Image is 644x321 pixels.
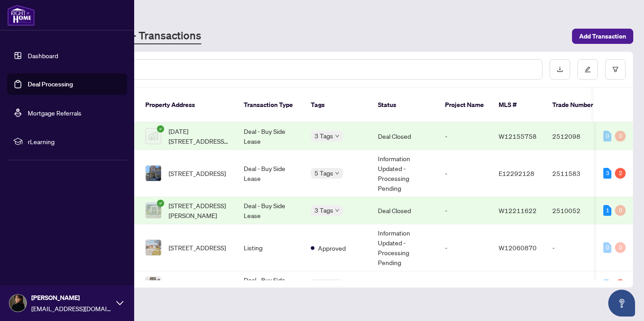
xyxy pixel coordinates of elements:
[603,168,611,179] div: 3
[146,166,161,181] img: thumbnail-img
[603,205,611,216] div: 1
[579,29,626,43] span: Add Transaction
[237,123,304,150] td: Deal - Buy Side Lease
[557,66,563,73] span: download
[7,4,35,26] img: logo
[169,168,226,178] span: [STREET_ADDRESS]
[237,197,304,224] td: Deal - Buy Side Lease
[499,169,534,177] span: E12292128
[335,208,339,213] span: down
[314,131,333,141] span: 3 Tags
[237,88,304,123] th: Transaction Type
[612,66,619,73] span: filter
[545,224,608,271] td: -
[603,131,611,141] div: 0
[371,197,438,224] td: Deal Closed
[499,206,537,214] span: W12211622
[169,243,226,253] span: [STREET_ADDRESS]
[371,123,438,150] td: Deal Closed
[237,224,304,271] td: Listing
[499,244,537,252] span: W12060870
[9,295,26,312] img: Profile Icon
[28,137,121,146] span: rLearning
[31,293,112,303] span: [PERSON_NAME]
[438,271,491,299] td: -
[146,240,161,255] img: thumbnail-img
[608,290,635,317] button: Open asap
[314,205,333,215] span: 3 Tags
[371,150,438,197] td: Information Updated - Processing Pending
[491,88,545,123] th: MLS #
[28,80,73,88] a: Deal Processing
[605,59,626,80] button: filter
[146,203,161,218] img: thumbnail-img
[371,88,438,123] th: Status
[314,279,333,290] span: 3 Tags
[550,59,570,80] button: download
[438,88,491,123] th: Project Name
[545,88,608,123] th: Trade Number
[157,125,164,133] span: check-circle
[615,242,626,253] div: 0
[615,168,626,179] div: 2
[169,201,229,220] span: [STREET_ADDRESS][PERSON_NAME]
[138,88,237,123] th: Property Address
[237,271,304,299] td: Deal - Buy Side Lease
[438,224,491,271] td: -
[157,200,164,207] span: check-circle
[545,123,608,150] td: 2512098
[603,279,611,290] div: 0
[577,59,598,80] button: edit
[335,171,339,175] span: down
[615,205,626,216] div: 0
[438,197,491,224] td: -
[438,123,491,150] td: -
[545,271,608,299] td: 2508372
[146,128,161,144] img: thumbnail-img
[318,243,346,253] span: Approved
[615,131,626,141] div: 0
[603,242,611,253] div: 0
[371,224,438,271] td: Information Updated - Processing Pending
[371,271,438,299] td: Final Trade
[499,132,537,140] span: W12155758
[169,126,229,146] span: [DATE][STREET_ADDRESS][DATE][PERSON_NAME]
[31,304,112,313] span: [EMAIL_ADDRESS][DOMAIN_NAME]
[146,277,161,292] img: thumbnail-img
[335,134,339,138] span: down
[438,150,491,197] td: -
[237,150,304,197] td: Deal - Buy Side Lease
[545,197,608,224] td: 2510052
[169,280,226,290] span: [STREET_ADDRESS]
[28,109,81,117] a: Mortgage Referrals
[572,29,633,44] button: Add Transaction
[585,66,591,73] span: edit
[28,51,58,60] a: Dashboard
[545,150,608,197] td: 2511583
[304,88,371,123] th: Tags
[314,168,333,178] span: 5 Tags
[615,279,626,290] div: 1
